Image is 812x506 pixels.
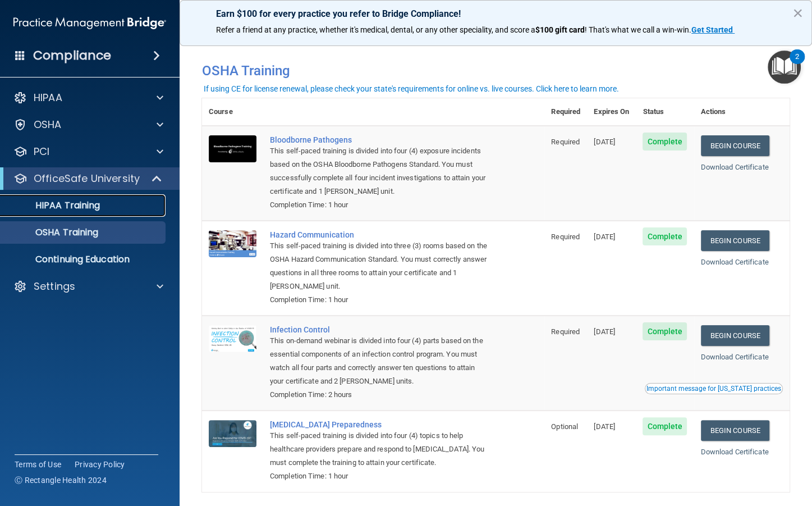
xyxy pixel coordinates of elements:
[34,172,140,185] p: OfficeSafe University
[33,48,111,63] h4: Compliance
[701,163,769,171] a: Download Certificate
[768,51,801,84] button: Open Resource Center, 2 new notifications
[13,280,163,293] a: Settings
[7,254,160,265] p: Continuing Education
[270,334,488,388] div: This on-demand webinar is divided into four (4) parts based on the essential components of an inf...
[270,239,488,293] div: This self-paced training is divided into three (3) rooms based on the OSHA Hazard Communication S...
[792,4,803,22] button: Close
[701,325,769,346] a: Begin Course
[202,63,790,79] h4: OSHA Training
[795,57,799,71] div: 2
[691,25,733,34] strong: Get Started
[585,25,691,34] span: ! That's what we call a win-win.
[270,420,488,429] a: [MEDICAL_DATA] Preparedness
[13,145,163,158] a: PCI
[551,233,580,241] span: Required
[34,280,75,293] p: Settings
[15,459,61,470] a: Terms of Use
[216,25,535,34] span: Refer a friend at any practice, whether it's medical, dental, or any other speciality, and score a
[594,138,615,146] span: [DATE]
[75,459,125,470] a: Privacy Policy
[216,8,776,19] p: Earn $100 for every practice you refer to Bridge Compliance!
[7,200,100,211] p: HIPAA Training
[270,388,488,402] div: Completion Time: 2 hours
[701,420,769,441] a: Begin Course
[645,383,783,394] button: Read this if you are a dental practitioner in the state of CA
[551,138,580,146] span: Required
[270,293,488,307] div: Completion Time: 1 hour
[594,327,615,336] span: [DATE]
[34,91,62,104] p: HIPAA
[544,98,587,126] th: Required
[701,258,769,266] a: Download Certificate
[270,135,488,144] a: Bloodborne Pathogens
[643,417,687,435] span: Complete
[691,25,735,34] a: Get Started
[701,448,769,456] a: Download Certificate
[694,98,790,126] th: Actions
[270,325,488,334] a: Infection Control
[594,233,615,241] span: [DATE]
[643,227,687,245] span: Complete
[643,133,687,151] span: Complete
[7,227,98,238] p: OSHA Training
[13,118,163,131] a: OSHA
[34,145,49,158] p: PCI
[204,85,619,93] div: If using CE for license renewal, please check your state's requirements for online vs. live cours...
[636,98,694,126] th: Status
[587,98,636,126] th: Expires On
[15,475,107,486] span: Ⓒ Rectangle Health 2024
[13,12,166,34] img: PMB logo
[270,230,488,239] a: Hazard Communication
[594,422,615,431] span: [DATE]
[551,327,580,336] span: Required
[270,469,488,483] div: Completion Time: 1 hour
[270,429,488,469] div: This self-paced training is divided into four (4) topics to help healthcare providers prepare and...
[646,385,781,392] div: Important message for [US_STATE] practices
[270,144,488,198] div: This self-paced training is divided into four (4) exposure incidents based on the OSHA Bloodborne...
[13,91,163,104] a: HIPAA
[202,98,263,126] th: Course
[701,353,769,361] a: Download Certificate
[13,172,163,185] a: OfficeSafe University
[643,322,687,340] span: Complete
[34,118,62,131] p: OSHA
[270,198,488,212] div: Completion Time: 1 hour
[535,25,585,34] strong: $100 gift card
[551,422,578,431] span: Optional
[202,83,621,94] button: If using CE for license renewal, please check your state's requirements for online vs. live cours...
[701,135,769,156] a: Begin Course
[701,230,769,251] a: Begin Course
